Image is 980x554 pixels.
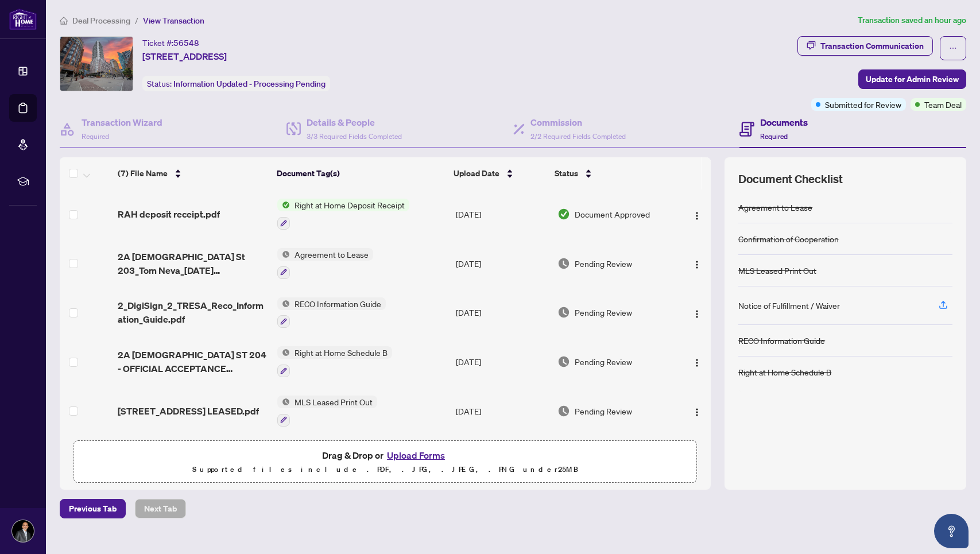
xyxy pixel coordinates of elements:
th: Status [550,157,673,189]
button: Logo [688,303,706,321]
img: Document Status [557,306,570,319]
img: Logo [692,309,702,319]
span: [STREET_ADDRESS] [142,49,227,63]
p: Supported files include .PDF, .JPG, .JPEG, .PNG under 25 MB [81,463,690,476]
th: (7) File Name [113,157,272,189]
button: Logo [688,205,706,223]
span: Information Updated - Processing Pending [173,79,326,89]
img: IMG-C12372253_1.jpg [60,37,133,91]
span: Document Approved [575,208,650,220]
span: 56548 [173,38,199,48]
h4: Commission [530,115,626,129]
button: Open asap [934,514,969,548]
img: Profile Icon [12,520,34,542]
td: [DATE] [451,239,553,288]
button: Status IconRight at Home Deposit Receipt [277,199,409,230]
span: [STREET_ADDRESS] LEASED.pdf [118,404,259,418]
img: Status Icon [277,346,290,359]
img: Status Icon [277,248,290,261]
button: Previous Tab [60,499,126,518]
button: Status IconAgreement to Lease [277,248,373,279]
img: Logo [692,211,702,220]
td: [DATE] [451,337,553,386]
span: Right at Home Deposit Receipt [290,199,409,211]
span: RECO Information Guide [290,297,386,310]
img: Status Icon [277,297,290,310]
span: MLS Leased Print Out [290,396,377,408]
h4: Details & People [307,115,402,129]
article: Transaction saved an hour ago [858,14,966,27]
div: Status: [142,76,330,91]
span: home [60,17,68,25]
td: [DATE] [451,386,553,436]
span: 2A [DEMOGRAPHIC_DATA] St 203_Tom Neva_[DATE] 09_48_38.pdf [118,250,268,277]
span: (7) File Name [118,167,168,180]
span: Submitted for Review [825,98,901,111]
img: Logo [692,260,702,269]
span: Pending Review [575,306,632,319]
div: Notice of Fulfillment / Waiver [738,299,840,312]
span: View Transaction [143,16,204,26]
span: 2/2 Required Fields Completed [530,132,626,141]
span: ellipsis [949,44,957,52]
span: Status [555,167,578,180]
img: Logo [692,408,702,417]
span: Upload Date [454,167,499,180]
img: Document Status [557,208,570,220]
span: Required [760,132,788,141]
span: 2A [DEMOGRAPHIC_DATA] ST 204 - OFFICIAL ACCEPTANCE SIGNED.pdf [118,348,268,375]
div: Transaction Communication [820,37,924,55]
div: RECO Information Guide [738,334,825,347]
td: [DATE] [451,288,553,338]
div: Confirmation of Cooperation [738,233,839,245]
button: Status IconMLS Leased Print Out [277,396,377,427]
span: Pending Review [575,405,632,417]
button: Status IconRECO Information Guide [277,297,386,328]
button: Logo [688,254,706,273]
span: Pending Review [575,355,632,368]
button: Next Tab [135,499,186,518]
span: Required [82,132,109,141]
span: Right at Home Schedule B [290,346,392,359]
div: Ticket #: [142,36,199,49]
span: 2_DigiSign_2_TRESA_Reco_Information_Guide.pdf [118,299,268,326]
span: Document Checklist [738,171,843,187]
button: Upload Forms [384,448,448,463]
span: Team Deal [924,98,962,111]
img: logo [9,9,37,30]
span: RAH deposit receipt.pdf [118,207,220,221]
button: Status IconRight at Home Schedule B [277,346,392,377]
img: Document Status [557,405,570,417]
div: Agreement to Lease [738,201,812,214]
th: Document Tag(s) [272,157,450,189]
button: Logo [688,352,706,371]
span: Drag & Drop or [322,448,448,463]
span: Drag & Drop orUpload FormsSupported files include .PDF, .JPG, .JPEG, .PNG under25MB [74,441,696,483]
h4: Documents [760,115,808,129]
h4: Transaction Wizard [82,115,162,129]
span: 3/3 Required Fields Completed [307,132,402,141]
button: Transaction Communication [797,36,933,56]
button: Update for Admin Review [858,69,966,89]
img: Status Icon [277,396,290,408]
img: Status Icon [277,199,290,211]
span: Deal Processing [72,16,130,26]
span: Update for Admin Review [866,70,959,88]
button: Logo [688,402,706,420]
img: Document Status [557,355,570,368]
img: Logo [692,358,702,367]
span: Agreement to Lease [290,248,373,261]
td: [DATE] [451,189,553,239]
div: Right at Home Schedule B [738,366,831,378]
th: Upload Date [449,157,550,189]
span: Previous Tab [69,499,117,518]
img: Document Status [557,257,570,270]
span: Pending Review [575,257,632,270]
div: MLS Leased Print Out [738,264,816,277]
li: / [135,14,138,27]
